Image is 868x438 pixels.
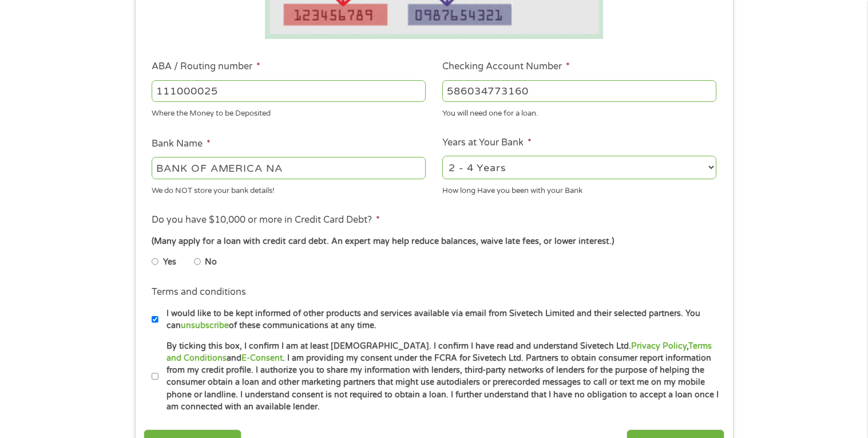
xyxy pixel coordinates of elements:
[205,256,217,269] label: No
[152,61,260,73] label: ABA / Routing number
[152,286,246,298] label: Terms and conditions
[442,80,716,102] input: 345634636
[241,353,283,363] a: E-Consent
[442,181,716,196] div: How long Have you been with your Bank
[152,214,380,226] label: Do you have $10,000 or more in Credit Card Debt?
[442,137,532,149] label: Years at Your Bank
[181,321,229,330] a: unsubscribe
[442,61,570,73] label: Checking Account Number
[152,181,426,196] div: We do NOT store your bank details!
[442,104,716,120] div: You will need one for a loan.
[152,104,426,120] div: Where the Money to be Deposited
[158,307,720,332] label: I would like to be kept informed of other products and services available via email from Sivetech...
[167,341,712,363] a: Terms and Conditions
[631,341,687,351] a: Privacy Policy
[158,340,720,413] label: By ticking this box, I confirm I am at least [DEMOGRAPHIC_DATA]. I confirm I have read and unders...
[163,256,176,269] label: Yes
[152,80,426,102] input: 263177916
[152,235,716,248] div: (Many apply for a loan with credit card debt. An expert may help reduce balances, waive late fees...
[152,138,211,150] label: Bank Name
